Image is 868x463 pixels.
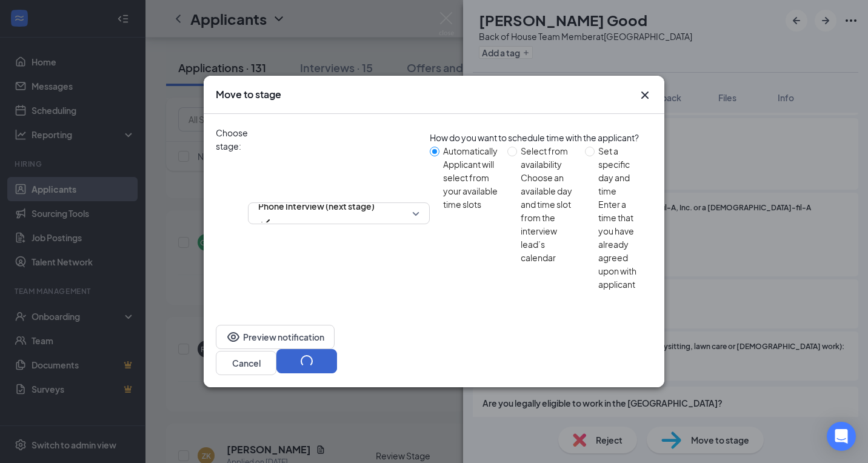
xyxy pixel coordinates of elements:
div: How do you want to schedule time with the applicant? [430,131,652,144]
svg: Eye [226,330,241,344]
div: Enter a time that you have already agreed upon with applicant [598,198,643,291]
div: Applicant will select from your available time slots [443,158,498,211]
div: Set a specific day and time [598,144,643,198]
div: Select from availability [521,144,575,171]
div: Open Intercom Messenger [827,422,856,451]
span: Phone Interview (next stage) [258,197,375,215]
svg: Checkmark [258,215,273,230]
button: Close [638,88,652,102]
span: Choose stage: [216,126,248,301]
div: Automatically [443,144,498,158]
button: EyePreview notification [216,325,335,349]
button: Cancel [216,351,276,375]
div: Choose an available day and time slot from the interview lead’s calendar [521,171,575,264]
svg: Cross [638,88,652,102]
h3: Move to stage [216,88,281,101]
